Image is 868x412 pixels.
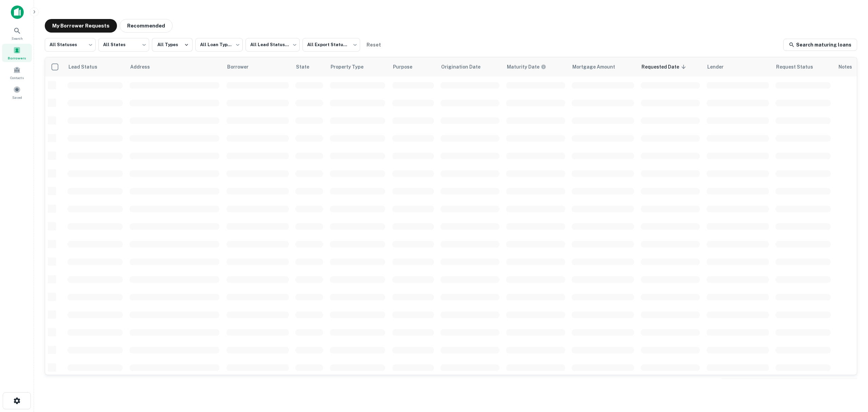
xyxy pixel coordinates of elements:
[776,63,822,71] span: Request Status
[12,95,22,100] span: Saved
[393,63,421,71] span: Purpose
[223,57,292,76] th: Borrower
[152,38,193,52] button: All Types
[834,57,857,76] th: Notes
[568,57,637,76] th: Mortgage Amount
[2,63,32,82] a: Contacts
[331,63,372,71] span: Property Type
[2,44,32,62] a: Borrowers
[507,63,539,71] h6: Maturity Date
[503,57,569,76] th: Maturity dates displayed may be estimated. Please contact the lender for the most accurate maturi...
[839,63,852,71] span: Notes
[507,63,546,71] div: Maturity dates displayed may be estimated. Please contact the lender for the most accurate maturi...
[45,19,117,33] button: My Borrower Requests
[8,55,26,61] span: Borrowers
[327,57,389,76] th: Property Type
[2,24,32,42] a: Search
[12,36,23,41] span: Search
[437,57,503,76] th: Origination Date
[64,57,126,76] th: Lead Status
[130,63,159,71] span: Address
[126,57,223,76] th: Address
[642,63,688,71] span: Requested Date
[441,63,489,71] span: Origination Date
[572,63,624,71] span: Mortgage Amount
[2,83,32,101] a: Saved
[195,36,243,54] div: All Loan Types
[10,75,24,80] span: Contacts
[834,358,868,390] iframe: Chat Widget
[363,38,384,52] button: Reset
[302,36,360,54] div: All Export Statuses
[637,57,703,76] th: Requested Date
[45,36,96,54] div: All Statuses
[11,5,24,19] img: capitalize-icon.png
[296,63,318,71] span: State
[389,57,437,76] th: Purpose
[507,63,555,71] span: Maturity dates displayed may be estimated. Please contact the lender for the most accurate maturi...
[703,57,772,76] th: Lender
[120,19,173,33] button: Recommended
[292,57,327,76] th: State
[707,63,732,71] span: Lender
[227,63,257,71] span: Borrower
[245,36,300,54] div: All Lead Statuses
[68,63,106,71] span: Lead Status
[98,36,149,54] div: All States
[783,39,857,51] a: Search maturing loans
[772,57,834,76] th: Request Status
